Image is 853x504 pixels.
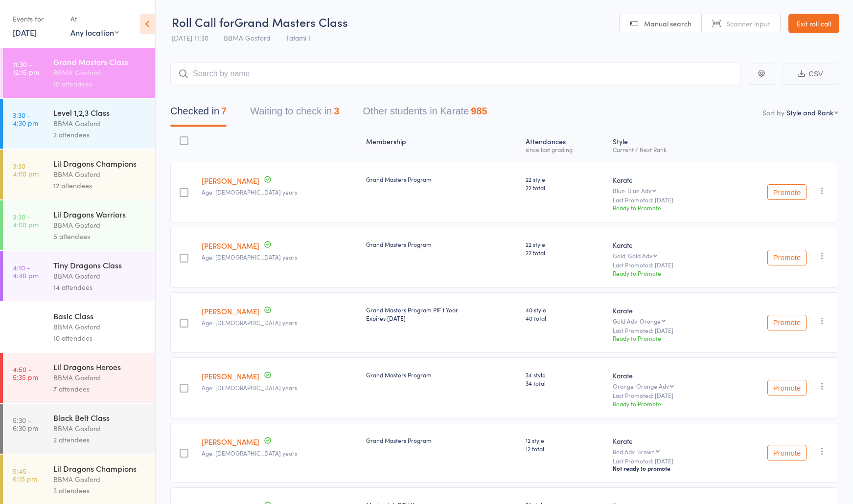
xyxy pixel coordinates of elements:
div: Grand Masters Program [366,175,517,183]
div: Level 1,2,3 Class [53,107,147,118]
div: Expires [DATE] [366,314,517,322]
span: 12 style [526,436,605,444]
div: Lil Dragons Heroes [53,361,147,372]
span: 40 total [526,314,605,322]
div: Orange Adv [636,383,669,389]
div: Karate [613,175,715,185]
div: 12 attendees [53,180,147,191]
label: Sort by [762,108,784,117]
a: 3:30 -4:00 pmLil Dragons WarriorsBBMA Gosford5 attendees [3,200,155,250]
button: Promote [767,250,807,265]
time: 3:30 - 4:00 pm [13,213,39,228]
div: Ready to Promote [613,399,715,408]
div: Lil Dragons Champions [53,463,147,474]
button: Promote [767,184,807,200]
span: Age: [DEMOGRAPHIC_DATA] years [202,449,297,457]
div: 2 attendees [53,129,147,140]
div: Karate [613,371,715,380]
div: BBMA Gosford [53,219,147,231]
span: Tatami 1 [286,33,311,43]
span: Roll Call for [172,14,234,30]
span: [DATE] 11:30 [172,33,208,43]
div: Atten­dances [522,131,609,157]
button: CSV [783,64,838,85]
div: Lil Dragons Warriors [53,209,147,219]
div: Orange [640,318,661,324]
span: Manual search [644,19,692,28]
span: Age: [DEMOGRAPHIC_DATA] years [202,188,297,196]
button: Promote [767,315,807,330]
span: 22 total [526,248,605,257]
time: 5:45 - 6:15 pm [13,467,37,482]
time: 11:30 - 12:15 pm [13,60,39,76]
div: 3 [334,106,339,116]
div: 10 attendees [53,78,147,89]
small: Last Promoted: [DATE] [613,392,715,399]
a: [PERSON_NAME] [202,241,259,251]
div: since last grading [526,146,605,153]
div: Tiny Dragons Class [53,260,147,270]
div: Current / Next Rank [613,146,715,153]
span: Age: [DEMOGRAPHIC_DATA] years [202,253,297,261]
div: 2 attendees [53,434,147,445]
div: Gold Adv [628,252,652,259]
a: 4:50 -5:35 pmLil Dragons HeroesBBMA Gosford7 attendees [3,353,155,403]
small: Last Promoted: [DATE] [613,262,715,268]
div: Any location [70,27,119,38]
a: 5:30 -6:30 pmBlack Belt ClassBBMA Gosford2 attendees [3,404,155,454]
button: Checked in7 [170,101,227,127]
span: 12 total [526,444,605,453]
div: At [70,11,119,27]
time: 5:30 - 6:30 pm [13,416,38,432]
div: BBMA Gosford [53,474,147,485]
span: BBMA Gosford [224,33,271,43]
div: BBMA Gosford [53,372,147,383]
div: Blue Adv [627,187,651,194]
time: 4:50 - 5:35 pm [13,365,38,381]
div: Events for [13,11,61,27]
div: Grand Masters Program [366,371,517,379]
div: BBMA Gosford [53,169,147,180]
div: BBMA Gosford [53,270,147,282]
span: 22 style [526,240,605,248]
div: Orange [613,383,715,389]
a: [PERSON_NAME] [202,437,259,447]
div: Style [609,131,719,157]
input: Search by name [170,63,740,85]
button: Promote [767,380,807,395]
div: Grand Masters Program [366,240,517,248]
div: 5 attendees [53,231,147,242]
a: 3:30 -4:00 pmLil Dragons ChampionsBBMA Gosford12 attendees [3,150,155,199]
span: 40 style [526,306,605,314]
div: Membership [362,131,521,157]
div: Grand Masters Class [53,56,147,67]
span: Age: [DEMOGRAPHIC_DATA] years [202,318,297,327]
a: Exit roll call [788,14,839,33]
div: Black Belt Class [53,412,147,423]
div: Karate [613,306,715,315]
time: 3:30 - 4:00 pm [13,162,39,177]
div: Blue [613,187,715,194]
div: 10 attendees [53,332,147,344]
small: Last Promoted: [DATE] [613,197,715,203]
div: Ready to Promote [613,334,715,342]
time: 4:45 - 5:30 pm [13,314,38,330]
a: [PERSON_NAME] [202,175,259,186]
a: 4:45 -5:30 pmBasic ClassBBMA Gosford10 attendees [3,302,155,352]
small: Last Promoted: [DATE] [613,458,715,464]
div: Style and Rank [786,108,833,117]
div: 7 [221,106,227,116]
small: Last Promoted: [DATE] [613,327,715,334]
div: Lil Dragons Champions [53,158,147,169]
div: Gold [613,252,715,259]
div: 14 attendees [53,282,147,293]
div: Red Adv [613,448,715,455]
span: Scanner input [726,19,770,28]
div: BBMA Gosford [53,67,147,78]
span: 22 total [526,183,605,192]
span: Age: [DEMOGRAPHIC_DATA] years [202,383,297,392]
div: 985 [471,106,487,116]
a: 4:10 -4:40 pmTiny Dragons ClassBBMA Gosford14 attendees [3,251,155,301]
button: Other students in Karate985 [363,101,487,127]
div: Brown [637,448,655,455]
